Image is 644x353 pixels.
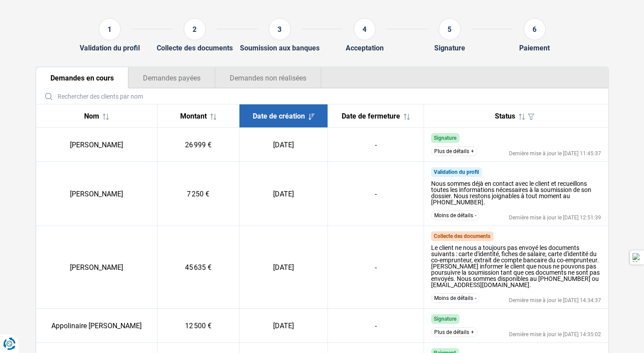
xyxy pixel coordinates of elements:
span: Signature [434,135,456,141]
div: 6 [524,18,546,40]
div: 3 [269,18,291,40]
span: Signature [434,316,456,322]
td: Appolinaire [PERSON_NAME] [36,309,158,343]
td: - [328,226,424,309]
div: Dernière mise à jour le [DATE] 12:51:39 [509,215,601,220]
td: 26 999 € [157,128,239,162]
td: [DATE] [239,128,328,162]
div: Dernière mise à jour le [DATE] 14:35:02 [509,332,601,337]
div: Dernière mise à jour le [DATE] 14:34:37 [509,298,601,303]
div: 5 [439,18,461,40]
div: Acceptation [346,44,384,52]
td: - [328,309,424,343]
div: Le client ne nous a toujours pas envoyé les documents suivants : carte d'identité, fiches de sala... [431,245,601,288]
div: 2 [184,18,206,40]
td: [PERSON_NAME] [36,128,158,162]
button: Demandes en cours [36,67,128,88]
button: Plus de détails [431,146,477,156]
button: Demandes non réalisées [215,67,321,88]
span: Date de fermeture [342,112,400,120]
td: - [328,162,424,226]
td: [PERSON_NAME] [36,226,158,309]
button: Demandes payées [128,67,215,88]
button: Moins de détails [431,211,479,220]
div: 1 [99,18,121,40]
span: Nom [84,112,99,120]
td: [DATE] [239,226,328,309]
div: Validation du profil [80,44,140,52]
span: Validation du profil [434,169,479,175]
td: 45 635 € [157,226,239,309]
td: [PERSON_NAME] [36,162,158,226]
div: Paiement [519,44,550,52]
td: [DATE] [239,309,328,343]
td: [DATE] [239,162,328,226]
span: Collecte des documents [434,233,490,239]
div: Dernière mise à jour le [DATE] 11:45:37 [509,151,601,156]
button: Moins de détails [431,293,479,303]
td: - [328,128,424,162]
div: Collecte des documents [157,44,233,52]
span: Date de création [253,112,305,120]
div: 4 [354,18,376,40]
input: Rechercher des clients par nom [40,88,605,104]
td: 7 250 € [157,162,239,226]
span: Montant [180,112,207,120]
span: Status [495,112,515,120]
button: Plus de détails [431,327,477,337]
div: Nous sommes déjà en contact avec le client et recueillons toutes les informations nécessaires à l... [431,180,601,205]
div: Signature [434,44,465,52]
td: 12 500 € [157,309,239,343]
div: Soumission aux banques [240,44,320,52]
